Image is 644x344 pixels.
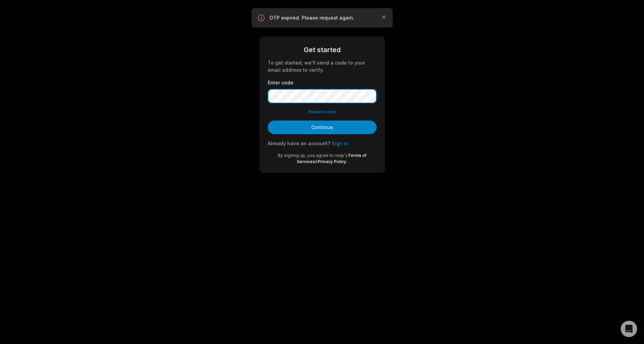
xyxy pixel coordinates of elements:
[332,140,348,146] a: Sign in
[268,121,377,134] button: Continue
[268,45,377,55] div: Get started
[308,109,336,115] button: Resend code
[346,159,347,164] span: .
[318,159,346,164] a: Privacy Policy
[268,140,330,146] span: Already have an account?
[268,59,377,73] div: To get started, we'll send a code to your email address to verify.
[315,159,318,164] span: &
[297,153,366,164] a: Terms of Services
[268,79,377,86] label: Enter code
[621,321,637,337] iframe: Intercom live chat
[269,14,375,21] p: OTP expired. Please request again.
[278,153,348,158] span: By signing up, you agree to reap's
